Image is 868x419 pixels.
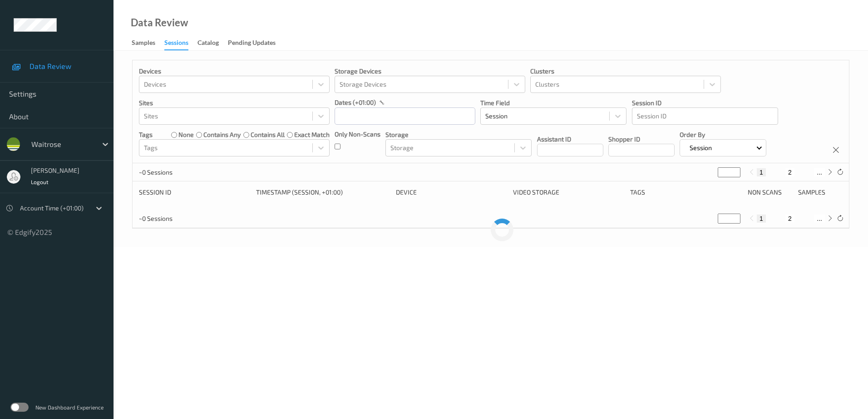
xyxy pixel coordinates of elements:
div: Session ID [139,188,250,197]
p: Assistant ID [537,135,603,144]
div: Samples [798,188,843,197]
p: Storage Devices [335,67,525,76]
div: Pending Updates [228,38,276,49]
p: Sites [139,98,330,107]
p: ~0 Sessions [139,168,207,177]
div: Timestamp (Session, +01:00) [256,188,389,197]
p: Session ID [632,98,778,107]
button: 1 [757,214,766,223]
button: 2 [785,168,794,176]
a: Sessions [164,37,197,50]
div: Data Review [131,18,188,27]
button: ... [814,214,825,223]
p: Clusters [530,67,721,76]
div: Sessions [164,38,188,50]
p: Storage [385,130,532,139]
button: 1 [757,168,766,176]
p: Session [686,143,715,152]
div: Device [396,188,507,197]
p: dates (+01:00) [335,98,376,107]
p: Shopper ID [608,135,675,144]
div: Catalog [197,38,219,49]
a: Samples [132,37,164,49]
p: ~0 Sessions [139,214,207,223]
a: Catalog [197,37,228,49]
div: Non Scans [748,188,792,197]
label: exact match [294,130,330,139]
button: ... [814,168,825,176]
p: Devices [139,67,330,76]
p: Only Non-Scans [335,130,380,139]
label: none [178,130,194,139]
div: Samples [132,38,155,49]
a: Pending Updates [228,37,285,49]
p: Order By [680,130,766,139]
div: Video Storage [513,188,624,197]
label: contains any [203,130,241,139]
label: contains all [251,130,285,139]
p: Time Field [480,98,626,107]
div: Tags [630,188,741,197]
p: Tags [139,130,153,139]
button: 2 [785,214,794,223]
